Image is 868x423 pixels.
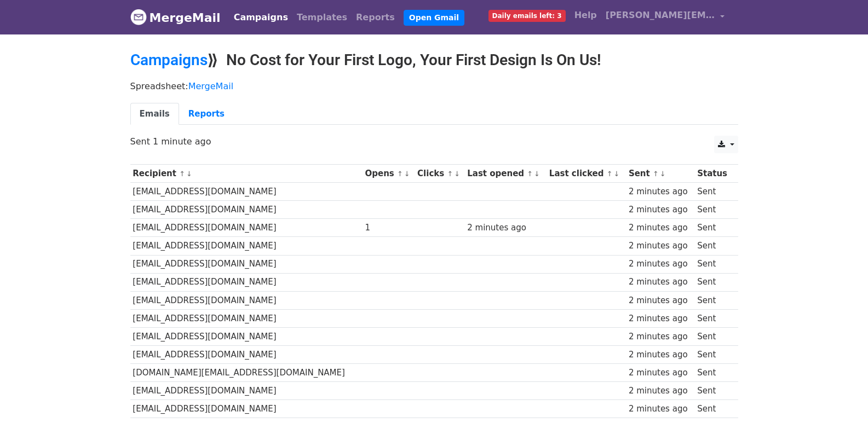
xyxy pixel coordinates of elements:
[130,51,738,69] h2: ⟫ No Cost for Your First Logo, Your First Design Is On Us!
[186,170,192,178] a: ↓
[363,165,415,183] th: Opens
[694,382,732,400] td: Sent
[694,183,732,201] td: Sent
[130,165,363,183] th: Recipient
[484,4,570,26] a: Daily emails left: 3
[179,170,185,178] a: ↑
[629,385,692,397] div: 2 minutes ago
[130,309,363,327] td: [EMAIL_ADDRESS][DOMAIN_NAME]
[464,165,547,183] th: Last opened
[527,170,533,178] a: ↑
[694,400,732,418] td: Sent
[447,170,453,178] a: ↑
[694,255,732,273] td: Sent
[629,312,692,325] div: 2 minutes ago
[601,4,729,30] a: [PERSON_NAME][EMAIL_ADDRESS][DOMAIN_NAME]
[653,170,659,178] a: ↑
[130,255,363,273] td: [EMAIL_ADDRESS][DOMAIN_NAME]
[488,10,566,22] span: Daily emails left: 3
[130,346,363,364] td: [EMAIL_ADDRESS][DOMAIN_NAME]
[694,201,732,219] td: Sent
[629,331,692,343] div: 2 minutes ago
[130,9,147,25] img: MergeMail logo
[130,382,363,400] td: [EMAIL_ADDRESS][DOMAIN_NAME]
[629,222,692,234] div: 2 minutes ago
[130,80,738,92] p: Spreadsheet:
[660,170,666,178] a: ↓
[629,204,692,216] div: 2 minutes ago
[547,165,626,183] th: Last clicked
[629,367,692,379] div: 2 minutes ago
[179,103,234,125] a: Reports
[292,7,352,28] a: Templates
[365,222,412,234] div: 1
[629,240,692,252] div: 2 minutes ago
[694,219,732,237] td: Sent
[130,364,363,382] td: [DOMAIN_NAME][EMAIL_ADDRESS][DOMAIN_NAME]
[130,400,363,418] td: [EMAIL_ADDRESS][DOMAIN_NAME]
[629,186,692,198] div: 2 minutes ago
[130,183,363,201] td: [EMAIL_ADDRESS][DOMAIN_NAME]
[415,165,464,183] th: Clicks
[130,219,363,237] td: [EMAIL_ADDRESS][DOMAIN_NAME]
[626,165,694,183] th: Sent
[130,51,208,69] a: Campaigns
[130,291,363,309] td: [EMAIL_ADDRESS][DOMAIN_NAME]
[130,273,363,291] td: [EMAIL_ADDRESS][DOMAIN_NAME]
[130,136,738,147] p: Sent 1 minute ago
[694,327,732,345] td: Sent
[404,170,410,178] a: ↓
[606,9,715,22] span: [PERSON_NAME][EMAIL_ADDRESS][DOMAIN_NAME]
[629,276,692,288] div: 2 minutes ago
[570,4,601,26] a: Help
[629,403,692,415] div: 2 minutes ago
[694,165,732,183] th: Status
[629,258,692,270] div: 2 minutes ago
[454,170,460,178] a: ↓
[467,222,544,234] div: 2 minutes ago
[694,364,732,382] td: Sent
[130,6,221,29] a: MergeMail
[613,170,619,178] a: ↓
[397,170,403,178] a: ↑
[188,81,233,91] a: MergeMail
[130,327,363,345] td: [EMAIL_ADDRESS][DOMAIN_NAME]
[404,10,464,26] a: Open Gmail
[694,291,732,309] td: Sent
[629,349,692,361] div: 2 minutes ago
[694,346,732,364] td: Sent
[352,7,399,28] a: Reports
[694,273,732,291] td: Sent
[629,294,692,307] div: 2 minutes ago
[607,170,613,178] a: ↑
[229,7,292,28] a: Campaigns
[694,309,732,327] td: Sent
[694,237,732,255] td: Sent
[130,103,179,125] a: Emails
[130,237,363,255] td: [EMAIL_ADDRESS][DOMAIN_NAME]
[534,170,540,178] a: ↓
[130,201,363,219] td: [EMAIL_ADDRESS][DOMAIN_NAME]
